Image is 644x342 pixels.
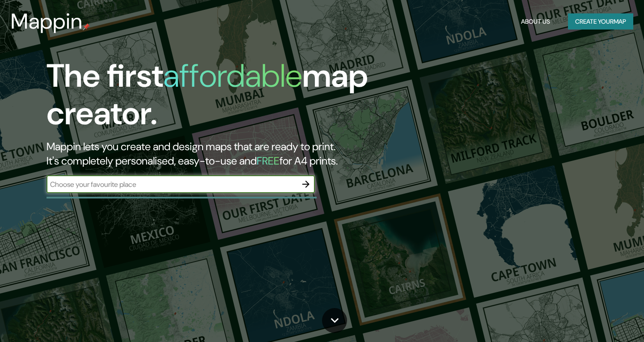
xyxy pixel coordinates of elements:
[163,55,302,97] h1: affordable
[257,154,280,168] h5: FREE
[517,13,554,30] button: About Us
[83,23,90,30] img: mappin-pin
[11,9,83,34] h3: Mappin
[47,57,369,139] h1: The first map creator.
[47,139,369,168] h2: Mappin lets you create and design maps that are ready to print. It's completely personalised, eas...
[568,13,633,30] button: Create yourmap
[47,179,297,190] input: Choose your favourite place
